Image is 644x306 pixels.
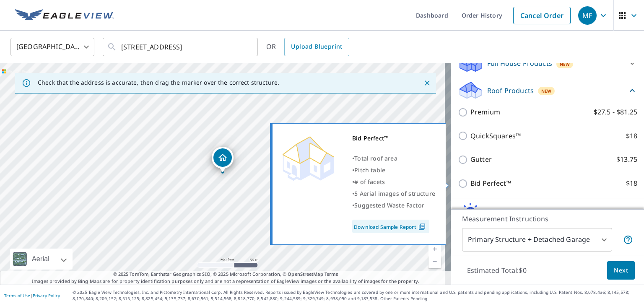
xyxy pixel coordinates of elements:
a: Terms [325,271,338,277]
div: Aerial [10,249,73,270]
span: 5 Aerial images of structure [354,189,435,197]
img: Pdf Icon [416,223,428,231]
p: Check that the address is accurate, then drag the marker over the correct structure. [38,79,279,86]
span: Total roof area [354,154,397,162]
div: • [352,153,435,164]
span: Suggested Waste Factor [354,201,424,209]
div: Roof ProductsNew [458,80,637,100]
a: Download Sample Report [352,220,429,233]
span: © 2025 TomTom, Earthstar Geographics SIO, © 2025 Microsoft Corporation, © [113,271,338,278]
p: $18 [626,178,637,189]
input: Search by address or latitude-longitude [121,35,241,59]
a: OpenStreetMap [288,271,323,277]
div: Solar ProductsNew [458,202,637,223]
p: $13.75 [616,154,637,165]
p: Gutter [470,154,492,165]
p: $18 [626,131,637,141]
a: Cancel Order [513,7,571,24]
img: Premium [279,132,338,183]
span: Upload Blueprint [291,41,342,52]
span: Pitch table [354,166,385,174]
a: Current Level 17, Zoom Out [428,255,441,268]
div: • [352,176,435,188]
a: Privacy Policy [33,293,60,298]
div: MF [578,6,597,25]
a: Upload Blueprint [284,38,349,56]
img: EV Logo [15,9,114,22]
p: Full House Products [487,58,552,68]
div: • [352,200,435,211]
div: Dropped pin, building 1, Residential property, 770 Forest St North Andover, MA 01845 [212,147,234,173]
span: Your report will include the primary structure and a detached garage if one exists. [623,235,633,245]
p: $27.5 - $81.25 [594,107,637,117]
span: New [541,88,552,94]
a: Terms of Use [4,293,30,298]
div: Aerial [29,249,52,270]
span: New [560,61,570,67]
div: Bid Perfect™ [352,132,435,144]
button: Next [607,261,635,280]
div: Full House ProductsNew [458,53,637,73]
div: [GEOGRAPHIC_DATA] [10,35,94,59]
span: # of facets [354,178,385,186]
div: • [352,164,435,176]
p: Bid Perfect™ [470,178,511,189]
p: Estimated Total: $0 [460,261,533,280]
div: OR [266,38,349,56]
p: Solar Products [487,207,535,218]
p: Measurement Instructions [462,214,633,224]
p: © 2025 Eagle View Technologies, Inc. and Pictometry International Corp. All Rights Reserved. Repo... [73,289,640,302]
div: • [352,188,435,200]
div: Primary Structure + Detached Garage [462,228,612,252]
a: Current Level 17, Zoom In [428,243,441,255]
p: | [4,293,60,298]
p: Roof Products [487,86,534,96]
span: Next [614,265,628,276]
p: QuickSquares™ [470,131,521,141]
p: Premium [470,107,500,117]
button: Close [422,78,433,88]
